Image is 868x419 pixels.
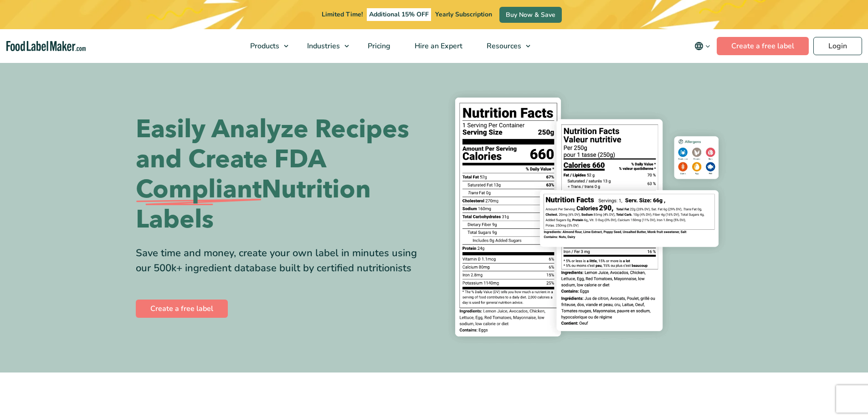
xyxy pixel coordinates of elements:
[475,29,535,63] a: Resources
[403,29,473,63] a: Hire an Expert
[238,29,293,63] a: Products
[356,29,401,63] a: Pricing
[499,7,562,23] a: Buy Now & Save
[136,175,262,205] span: Compliant
[304,41,341,51] span: Industries
[412,41,463,51] span: Hire an Expert
[435,10,492,19] span: Yearly Subscription
[365,41,391,51] span: Pricing
[295,29,354,63] a: Industries
[136,114,427,235] h1: Easily Analyze Recipes and Create FDA Nutrition Labels
[484,41,522,51] span: Resources
[136,300,228,318] a: Create a free label
[717,37,809,55] a: Create a free label
[367,8,431,21] span: Additional 15% OFF
[136,246,427,276] div: Save time and money, create your own label in minutes using our 500k+ ingredient database built b...
[322,10,363,19] span: Limited Time!
[247,41,280,51] span: Products
[813,37,862,55] a: Login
